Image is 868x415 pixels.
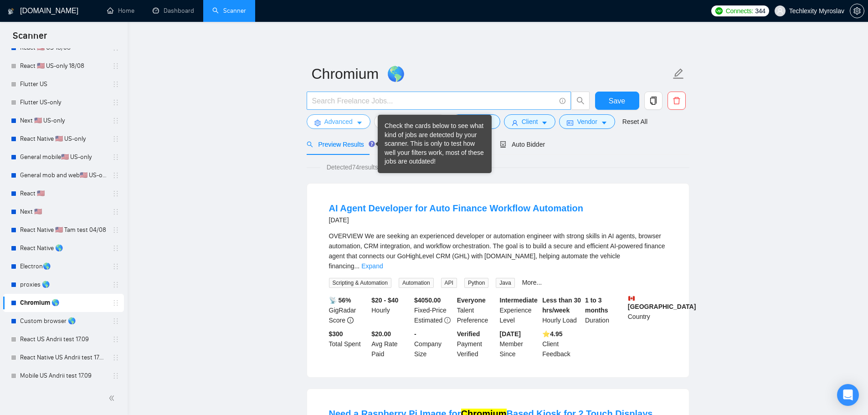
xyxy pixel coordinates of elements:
[850,7,864,15] span: setting
[371,297,398,304] b: $20 - $40
[312,62,671,85] input: Scanner name...
[601,119,607,126] span: caret-down
[609,95,625,107] span: Save
[153,7,194,15] a: dashboardDashboard
[399,278,434,288] span: Automation
[370,295,412,325] div: Hourly
[571,92,590,110] button: search
[522,117,538,127] span: Client
[20,184,107,203] a: React 🇺🇸
[540,329,583,359] div: Client Feedback
[20,367,107,385] a: Mobile US Andrii test 17.09
[371,330,391,338] b: $20.00
[628,295,696,310] b: [GEOGRAPHIC_DATA]
[837,384,859,406] div: Open Intercom Messenger
[577,117,597,127] span: Vendor
[755,6,765,16] span: 344
[20,112,107,130] a: Next 🇺🇸 US-only
[496,278,514,288] span: Java
[455,329,498,359] div: Payment Verified
[20,57,107,75] a: React 🇺🇸 US-only 18/08
[356,119,363,126] span: caret-down
[20,348,107,367] a: React Native US Andrii test 17.09
[212,7,246,15] a: searchScanner
[560,98,565,104] span: info-circle
[726,6,753,16] span: Connects:
[112,281,119,288] span: holder
[327,329,370,359] div: Total Spent
[414,317,442,324] span: Estimated
[354,262,360,270] span: ...
[668,97,685,105] span: delete
[500,330,521,338] b: [DATE]
[673,68,684,80] span: edit
[20,239,107,257] a: React Native 🌎
[542,330,562,338] b: ⭐️ 4.95
[5,29,54,48] span: Scanner
[314,119,321,126] span: setting
[312,95,555,107] input: Search Freelance Jobs...
[112,99,119,106] span: holder
[542,297,581,314] b: Less than 30 hrs/week
[112,245,119,252] span: holder
[464,278,488,288] span: Python
[504,114,556,129] button: userClientcaret-down
[112,226,119,234] span: holder
[20,257,107,276] a: Electron🌎
[645,97,662,105] span: copy
[307,141,313,148] span: search
[500,141,506,148] span: robot
[8,4,14,19] img: logo
[498,329,541,359] div: Member Since
[327,295,370,325] div: GigRadar Score
[626,295,669,325] div: Country
[112,263,119,270] span: holder
[850,4,864,18] button: setting
[112,336,119,343] span: holder
[540,295,583,325] div: Hourly Load
[455,295,498,325] div: Talent Preference
[20,166,107,184] a: General mob and web🇺🇸 US-only - to be done
[112,208,119,215] span: holder
[20,75,107,93] a: Flutter US
[444,317,451,323] span: exclamation-circle
[112,318,119,325] span: holder
[412,295,455,325] div: Fixed-Price
[324,117,353,127] span: Advanced
[567,119,573,126] span: idcard
[320,162,428,172] span: Detected 74 results (0.90 seconds)
[595,92,639,110] button: Save
[108,394,118,403] span: double-left
[457,330,480,338] b: Verified
[370,329,412,359] div: Avg Rate Paid
[457,297,486,304] b: Everyone
[329,278,391,288] span: Scripting & Automation
[20,312,107,330] a: Custom browser 🌎
[20,93,107,112] a: Flutter US-only
[715,7,723,15] img: upwork-logo.png
[307,141,372,148] span: Preview Results
[522,279,542,286] a: More...
[583,295,626,325] div: Duration
[441,278,457,288] span: API
[512,119,518,126] span: user
[307,114,370,129] button: settingAdvancedcaret-down
[414,330,416,338] b: -
[498,295,541,325] div: Experience Level
[541,119,548,126] span: caret-down
[500,141,545,148] span: Auto Bidder
[20,130,107,148] a: React Native 🇺🇸 US-only
[112,354,119,361] span: holder
[20,148,107,166] a: General mobile🇺🇸 US-only
[500,297,538,304] b: Intermediate
[361,262,383,270] a: Expand
[112,172,119,179] span: holder
[329,203,584,213] a: AI Agent Developer for Auto Finance Workflow Automation
[112,62,119,70] span: holder
[20,203,107,221] a: Next 🇺🇸
[572,97,589,105] span: search
[414,297,441,304] b: $ 4050.00
[329,297,351,304] b: 📡 56%
[112,81,119,88] span: holder
[412,329,455,359] div: Company Size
